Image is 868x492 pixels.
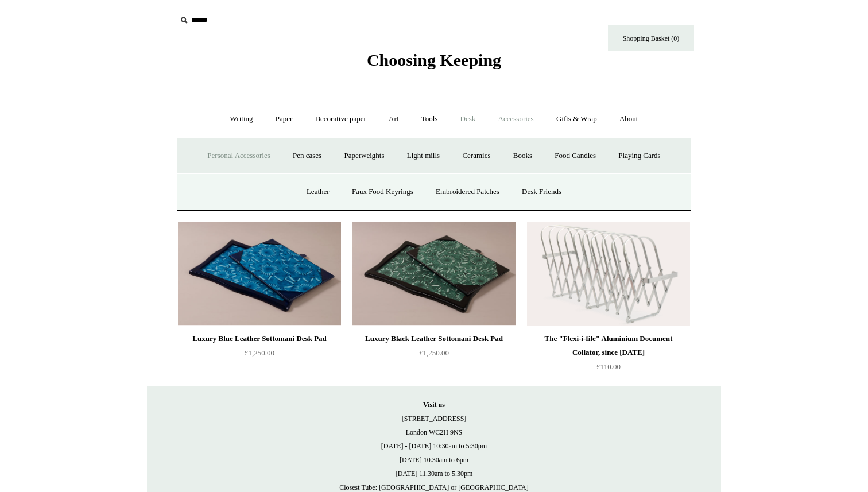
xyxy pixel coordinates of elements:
[367,60,501,68] a: Choosing Keeping
[609,104,649,134] a: About
[296,177,340,207] a: Leather
[181,332,338,346] div: Luxury Blue Leather Sottomani Desk Pad
[450,104,486,134] a: Desk
[511,177,572,207] a: Desk Friends
[367,51,501,69] span: Choosing Keeping
[488,104,544,134] a: Accessories
[178,222,341,326] img: Luxury Blue Leather Sottomani Desk Pad
[397,141,450,171] a: Light mills
[419,348,449,357] span: £1,250.00
[546,104,607,134] a: Gifts & Wrap
[378,104,409,134] a: Art
[178,332,341,379] a: Luxury Blue Leather Sottomani Desk Pad £1,250.00
[220,104,263,134] a: Writing
[352,222,516,326] img: Luxury Black Leather Sottomani Desk Pad
[352,332,516,379] a: Luxury Black Leather Sottomani Desk Pad £1,250.00
[178,222,341,326] a: Luxury Blue Leather Sottomani Desk Pad Luxury Blue Leather Sottomani Desk Pad
[342,177,424,207] a: Faux Food Keyrings
[305,104,377,134] a: Decorative paper
[527,222,690,326] img: The "Flexi-i-file" Aluminium Document Collator, since 1941
[423,401,445,409] strong: Visit us
[530,332,687,359] div: The "Flexi-i-file" Aluminium Document Collator, since [DATE]
[355,332,513,346] div: Luxury Black Leather Sottomani Desk Pad
[197,141,280,171] a: Personal Accessories
[608,25,694,51] a: Shopping Basket (0)
[544,141,606,171] a: Food Candles
[334,141,394,171] a: Paperweights
[527,332,690,379] a: The "Flexi-i-file" Aluminium Document Collator, since [DATE] £110.00
[608,141,671,171] a: Playing Cards
[265,104,303,134] a: Paper
[596,362,621,371] span: £110.00
[527,222,690,326] a: The "Flexi-i-file" Aluminium Document Collator, since 1941 The "Flexi-i-file" Aluminium Document ...
[245,348,274,357] span: £1,250.00
[352,222,516,326] a: Luxury Black Leather Sottomani Desk Pad Luxury Black Leather Sottomani Desk Pad
[452,141,501,171] a: Ceramics
[425,177,510,207] a: Embroidered Patches
[411,104,448,134] a: Tools
[282,141,332,171] a: Pen cases
[503,141,542,171] a: Books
